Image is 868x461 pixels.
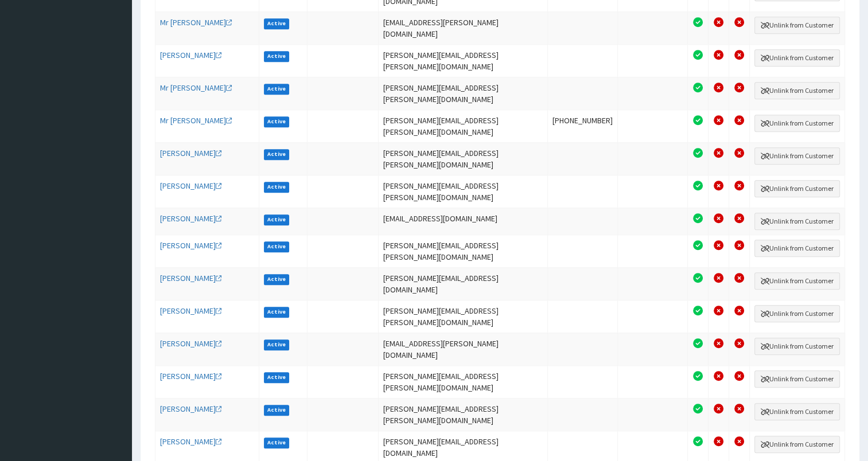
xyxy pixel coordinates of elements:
button: Unlink from Customer [754,272,840,290]
td: [EMAIL_ADDRESS][DOMAIN_NAME] [379,208,548,235]
label: Active [264,274,290,284]
label: Active [264,307,290,317]
td: [PERSON_NAME][EMAIL_ADDRESS][PERSON_NAME][DOMAIN_NAME] [379,44,548,77]
label: Active [264,339,290,350]
td: [PERSON_NAME][EMAIL_ADDRESS][PERSON_NAME][DOMAIN_NAME] [379,235,548,267]
a: [PERSON_NAME] [160,404,222,414]
label: Active [264,214,290,225]
label: Active [264,437,290,448]
td: [PERSON_NAME][EMAIL_ADDRESS][PERSON_NAME][DOMAIN_NAME] [379,77,548,110]
td: [PERSON_NAME][EMAIL_ADDRESS][PERSON_NAME][DOMAIN_NAME] [379,398,548,431]
td: [EMAIL_ADDRESS][PERSON_NAME][DOMAIN_NAME] [379,333,548,365]
label: Active [264,116,290,127]
td: [PERSON_NAME][EMAIL_ADDRESS][PERSON_NAME][DOMAIN_NAME] [379,110,548,142]
button: Unlink from Customer [754,213,840,230]
a: [PERSON_NAME] [160,181,222,191]
a: Mr [PERSON_NAME] [160,83,232,93]
a: [PERSON_NAME] [160,240,222,251]
td: [PERSON_NAME][EMAIL_ADDRESS][PERSON_NAME][DOMAIN_NAME] [379,365,548,398]
a: [PERSON_NAME] [160,371,222,381]
a: [PERSON_NAME] [160,338,222,349]
label: Active [264,18,290,29]
button: Unlink from Customer [754,338,840,355]
td: [PERSON_NAME][EMAIL_ADDRESS][PERSON_NAME][DOMAIN_NAME] [379,142,548,175]
label: Active [264,84,290,94]
label: Active [264,405,290,415]
label: Active [264,149,290,159]
button: Unlink from Customer [754,147,840,165]
button: Unlink from Customer [754,82,840,99]
label: Active [264,372,290,382]
a: [PERSON_NAME] [160,436,222,447]
button: Unlink from Customer [754,436,840,453]
a: [PERSON_NAME] [160,306,222,316]
button: Unlink from Customer [754,180,840,197]
button: Unlink from Customer [754,370,840,388]
a: [PERSON_NAME] [160,213,222,224]
label: Active [264,182,290,192]
td: [PHONE_NUMBER] [548,110,618,142]
a: [PERSON_NAME] [160,273,222,283]
button: Unlink from Customer [754,305,840,322]
label: Active [264,51,290,61]
label: Active [264,241,290,252]
a: [PERSON_NAME] [160,148,222,158]
td: [PERSON_NAME][EMAIL_ADDRESS][PERSON_NAME][DOMAIN_NAME] [379,175,548,208]
a: Mr [PERSON_NAME] [160,115,232,126]
button: Unlink from Customer [754,49,840,67]
button: Unlink from Customer [754,240,840,257]
td: [PERSON_NAME][EMAIL_ADDRESS][DOMAIN_NAME] [379,267,548,300]
button: Unlink from Customer [754,403,840,420]
td: [PERSON_NAME][EMAIL_ADDRESS][PERSON_NAME][DOMAIN_NAME] [379,300,548,333]
a: [PERSON_NAME] [160,50,222,60]
button: Unlink from Customer [754,17,840,34]
a: Mr [PERSON_NAME] [160,17,232,28]
button: Unlink from Customer [754,115,840,132]
td: [EMAIL_ADDRESS][PERSON_NAME][DOMAIN_NAME] [379,11,548,44]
